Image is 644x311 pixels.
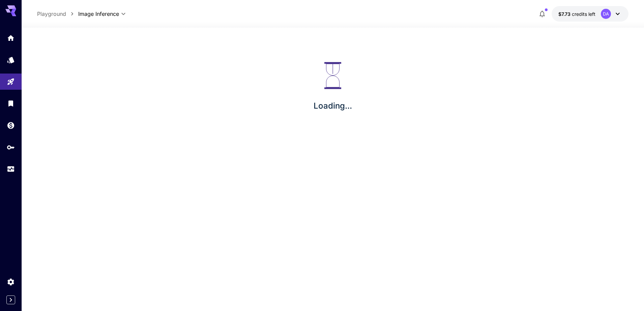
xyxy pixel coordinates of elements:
div: Models [7,56,15,64]
div: Library [7,99,15,108]
button: $7.73028DA [552,6,628,22]
button: Expand sidebar [6,295,15,304]
span: credits left [572,11,595,17]
div: Wallet [7,121,15,130]
span: Image Inference [78,10,119,18]
div: Settings [7,278,15,286]
div: $7.73028 [558,10,595,18]
div: DA [601,9,611,19]
div: Playground [7,78,15,86]
span: $7.73 [558,11,572,17]
div: API Keys [7,143,15,151]
nav: breadcrumb [37,10,78,18]
a: Playground [37,10,66,18]
p: Loading... [314,100,352,112]
div: Usage [7,165,15,173]
div: Home [7,34,15,42]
